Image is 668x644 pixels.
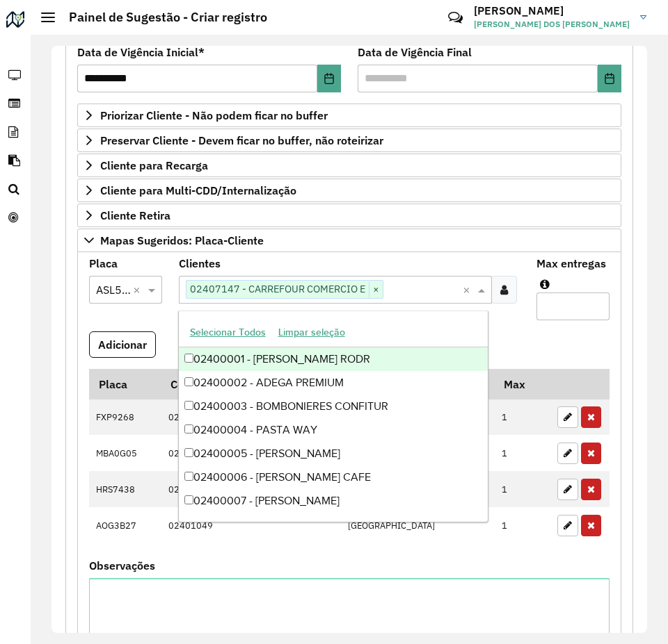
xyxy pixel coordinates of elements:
[100,210,170,221] span: Cliente Retira
[536,255,606,272] label: Max entregas
[474,4,630,17] h3: [PERSON_NAME]
[184,322,272,343] button: Selecionar Todos
[495,507,550,543] td: 1
[89,471,161,507] td: HRS7438
[495,369,550,399] th: Max
[100,160,208,171] span: Cliente para Recarga
[540,279,550,290] em: Máximo de clientes que serão colocados na mesma rota com os clientes informados
[178,311,489,522] ng-dropdown-panel: Options list
[100,135,383,146] span: Preservar Cliente - Devem ficar no buffer, não roteirizar
[495,471,550,507] td: 1
[179,513,488,536] div: 02400008 - MATEL INDUSTRIA HOTE
[161,435,340,471] td: 02407143
[179,395,488,418] div: 02400003 - BOMBONIERES CONFITUR
[77,104,621,127] a: Priorizar Cliente - Não podem ficar no buffer
[463,281,475,298] span: Clear all
[495,435,550,471] td: 1
[77,229,621,252] a: Mapas Sugeridos: Placa-Cliente
[369,281,383,298] span: ×
[161,471,340,507] td: 02407143
[89,557,155,574] label: Observações
[100,110,328,121] span: Priorizar Cliente - Não podem ficar no buffer
[89,369,161,399] th: Placa
[100,235,264,246] span: Mapas Sugeridos: Placa-Cliente
[89,255,118,272] label: Placa
[77,154,621,177] a: Cliente para Recarga
[179,371,488,395] div: 02400002 - ADEGA PREMIUM
[474,18,630,31] span: [PERSON_NAME] DOS [PERSON_NAME]
[89,399,161,435] td: FXP9268
[161,369,340,399] th: Código Cliente
[161,507,340,543] td: 02401049
[161,399,340,435] td: 02407147
[133,281,145,298] span: Clear all
[55,10,267,25] h2: Painel de Sugestão - Criar registro
[77,179,621,202] a: Cliente para Multi-CDD/Internalização
[89,507,161,543] td: AOG3B27
[77,129,621,152] a: Preservar Cliente - Devem ficar no buffer, não roteirizar
[440,3,470,33] a: Contato Rápido
[598,65,621,92] button: Choose Date
[317,65,341,92] button: Choose Date
[89,331,156,358] button: Adicionar
[179,255,221,272] label: Clientes
[179,489,488,513] div: 02400007 - [PERSON_NAME]
[77,44,205,60] label: Data de Vigência Inicial
[179,465,488,489] div: 02400006 - [PERSON_NAME] CAFE
[340,507,494,543] td: [GEOGRAPHIC_DATA]
[179,418,488,442] div: 02400004 - PASTA WAY
[77,204,621,227] a: Cliente Retira
[272,322,351,343] button: Limpar seleção
[179,347,488,371] div: 02400001 - [PERSON_NAME] RODR
[89,435,161,471] td: MBA0G05
[186,281,369,297] span: 02407147 - CARREFOUR COMERCIO E
[100,185,296,196] span: Cliente para Multi-CDD/Internalização
[495,399,550,435] td: 1
[358,44,472,60] label: Data de Vigência Final
[179,442,488,465] div: 02400005 - [PERSON_NAME]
